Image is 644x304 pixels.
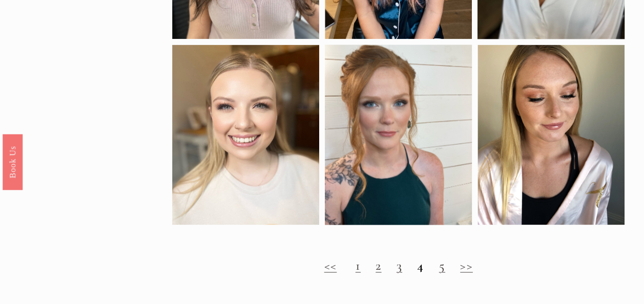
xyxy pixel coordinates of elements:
a: 5 [439,257,445,273]
a: 3 [397,257,402,273]
a: >> [460,257,473,273]
a: << [324,257,337,273]
strong: 4 [417,257,424,273]
a: 1 [356,257,361,273]
a: Book Us [3,134,23,190]
a: 2 [376,257,381,273]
